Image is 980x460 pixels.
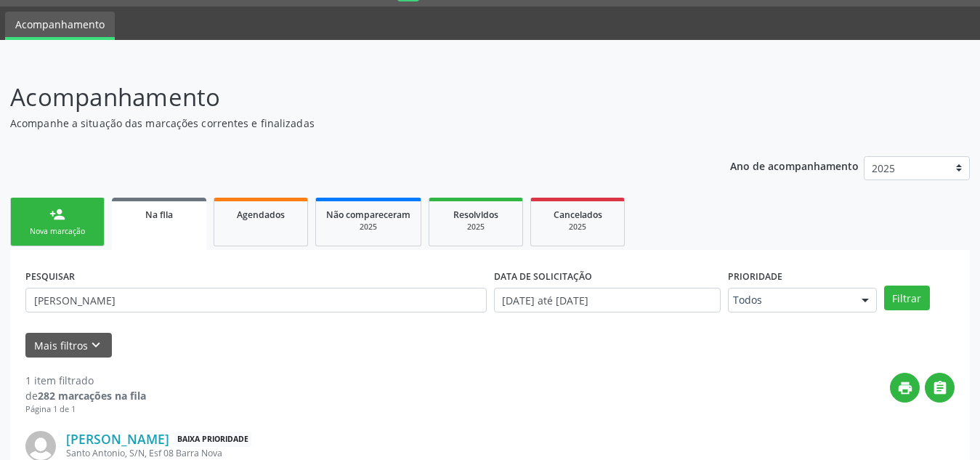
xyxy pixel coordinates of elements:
div: 2025 [326,222,410,233]
div: Nova marcação [21,226,94,237]
label: Prioridade [728,265,782,288]
button: Mais filtroskeyboard_arrow_down [25,333,112,358]
div: 1 item filtrado [25,373,146,388]
button: Filtrar [884,286,930,310]
span: Resolvidos [453,209,498,221]
label: PESQUISAR [25,265,75,288]
div: 2025 [541,222,614,233]
span: Não compareceram [326,209,410,221]
span: Agendados [237,209,285,221]
span: Baixa Prioridade [174,432,251,447]
i: keyboard_arrow_down [88,337,104,353]
label: DATA DE SOLICITAÇÃO [494,265,592,288]
div: person_add [49,206,65,222]
span: Todos [733,293,847,307]
input: Nome, CNS [25,288,487,312]
div: de [25,388,146,403]
div: Página 1 de 1 [25,403,146,416]
p: Ano de acompanhamento [730,156,859,174]
button:  [925,373,955,403]
a: Acompanhamento [5,12,115,40]
p: Acompanhe a situação das marcações correntes e finalizadas [10,116,682,131]
strong: 282 marcações na fila [38,389,146,403]
input: Selecione um intervalo [494,288,721,312]
span: Cancelados [554,209,602,221]
p: Acompanhamento [10,79,682,116]
div: 2025 [440,222,512,233]
a: [PERSON_NAME] [66,431,169,447]
div: Santo Antonio, S/N, Esf 08 Barra Nova [66,447,737,459]
span: Na fila [145,209,173,221]
button: print [890,373,920,403]
i:  [932,380,948,396]
i: print [897,380,913,396]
